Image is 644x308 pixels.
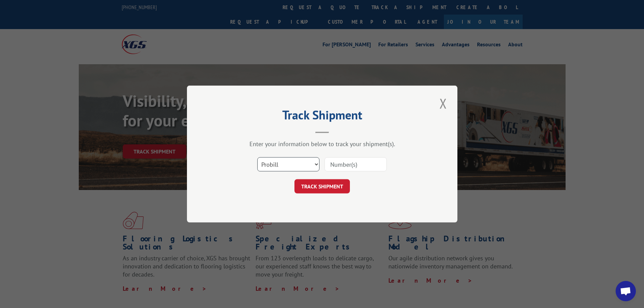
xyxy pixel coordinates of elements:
h2: Track Shipment [221,110,424,123]
div: Enter your information below to track your shipment(s). [221,140,424,148]
a: Open chat [616,281,636,301]
button: Close modal [437,94,449,113]
button: TRACK SHIPMENT [294,179,350,193]
input: Number(s) [325,157,387,171]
